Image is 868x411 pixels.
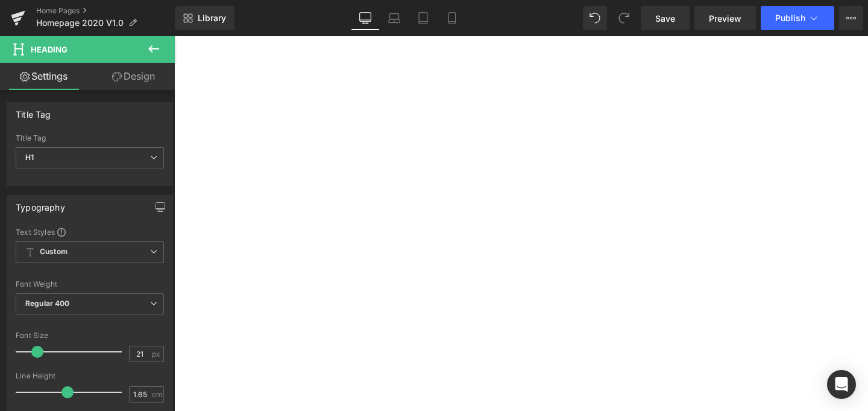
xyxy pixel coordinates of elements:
span: Library [198,13,226,24]
span: px [152,350,162,358]
div: Title Tag [16,103,51,119]
span: Save [655,12,675,25]
a: New Library [175,6,234,30]
a: Design [90,63,177,90]
button: Publish [761,6,834,30]
b: Custom [40,247,68,257]
button: Undo [583,6,607,30]
div: Line Height [16,372,164,380]
b: H1 [25,153,34,162]
div: Text Styles [16,227,164,237]
a: Desktop [351,6,380,30]
a: Mobile [438,6,467,30]
a: Preview [694,6,756,30]
span: em [152,390,162,398]
div: Font Weight [16,280,164,288]
button: More [839,6,863,30]
div: Typography [16,196,65,212]
span: Publish [775,13,805,23]
div: Open Intercom Messenger [827,370,856,399]
div: Title Tag [16,134,164,142]
a: Laptop [380,6,409,30]
button: Redo [612,6,636,30]
div: Font Size [16,331,164,340]
span: Preview [709,12,741,25]
b: Regular 400 [25,299,70,308]
a: Home Pages [36,6,175,16]
span: Homepage 2020 V1.0 [36,18,124,28]
a: Tablet [409,6,438,30]
span: Heading [31,45,68,54]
